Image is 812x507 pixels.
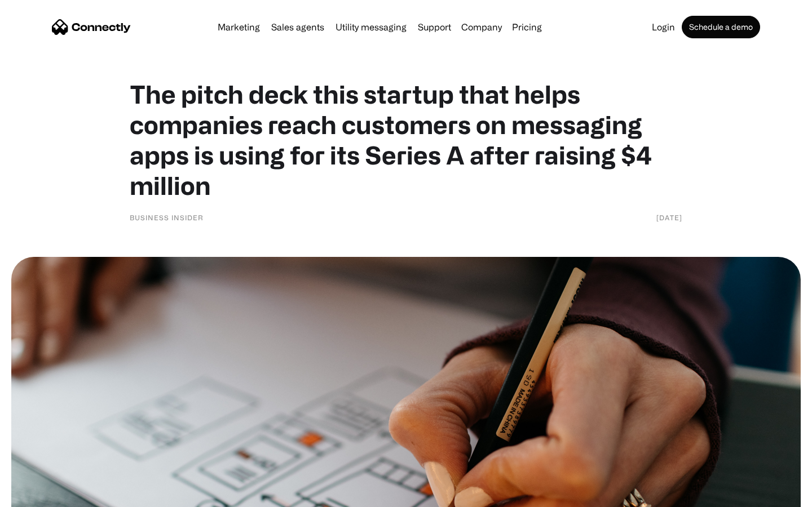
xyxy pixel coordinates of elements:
[23,487,68,503] ul: Language list
[647,23,679,32] a: Login
[413,23,456,32] a: Support
[11,487,68,503] aside: Language selected: English
[331,23,411,32] a: Utility messaging
[130,79,682,201] h1: The pitch deck this startup that helps companies reach customers on messaging apps is using for i...
[507,23,546,32] a: Pricing
[52,19,131,35] a: home
[461,19,502,35] div: Company
[267,23,329,32] a: Sales agents
[130,212,204,223] div: Business Insider
[458,19,505,35] div: Company
[656,212,682,223] div: [DATE]
[682,16,760,38] a: Schedule a demo
[213,23,264,32] a: Marketing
